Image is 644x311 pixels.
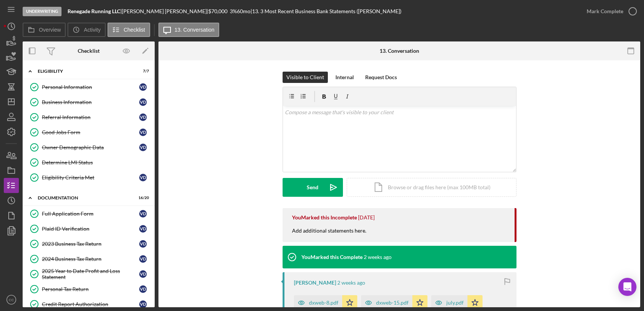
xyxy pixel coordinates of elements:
[446,300,464,306] div: july.pdf
[158,23,220,37] button: 13. Conversation
[42,114,139,120] div: Referral Information
[26,251,151,267] a: 2024 Business Tax ReturnVD
[23,7,61,16] div: Underwriting
[42,256,139,262] div: 2024 Business Tax Return
[38,69,130,74] div: Eligibility
[42,286,139,292] div: Personal Tax Return
[376,300,409,306] div: dxweb-15.pdf
[42,84,139,90] div: Personal Information
[42,175,139,181] div: Eligibility Criteria Met
[175,27,215,33] label: 13. Conversation
[139,210,147,218] div: V D
[84,27,100,33] label: Activity
[230,8,237,14] div: 3 %
[139,255,147,263] div: V D
[139,174,147,181] div: V D
[23,23,66,37] button: Overview
[139,98,147,106] div: V D
[139,113,147,121] div: V D
[26,95,151,110] a: Business InformationVD
[42,226,139,232] div: Plaid ID Verification
[26,80,151,95] a: Personal InformationVD
[26,221,151,236] a: Plaid ID VerificationVD
[294,280,336,286] div: [PERSON_NAME]
[301,254,363,260] div: You Marked this Complete
[42,268,139,280] div: 2025 Year to Date Profit and Loss Statement
[26,206,151,221] a: Full Application FormVD
[139,225,147,233] div: V D
[139,300,147,308] div: V D
[26,267,151,282] a: 2025 Year to Date Profit and Loss StatementVD
[122,8,208,14] div: [PERSON_NAME] [PERSON_NAME] |
[42,144,139,150] div: Owner Demographic Data
[579,4,640,19] button: Mark Complete
[139,270,147,278] div: V D
[332,72,358,83] button: Internal
[26,170,151,185] a: Eligibility Criteria MetVD
[251,8,401,14] div: | 13. 3 Most Recent Business Bank Statements ([PERSON_NAME])
[139,144,147,151] div: V D
[587,4,623,19] div: Mark Complete
[26,125,151,140] a: Good Jobs FormVD
[124,27,145,33] label: Checklist
[292,227,374,242] div: Add additional statements here.
[618,278,636,296] div: Open Intercom Messenger
[42,211,139,217] div: Full Application Form
[108,23,150,37] button: Checklist
[364,254,392,260] time: 2025-09-02 16:42
[135,69,149,74] div: 7 / 7
[309,300,338,306] div: dxweb-8.pdf
[26,110,151,125] a: Referral InformationVD
[68,8,122,14] div: |
[286,72,324,83] div: Visible to Client
[380,48,419,54] div: 13. Conversation
[237,8,251,14] div: 60 mo
[361,295,427,310] button: dxweb-15.pdf
[26,155,151,170] a: Determine LMI Status
[337,280,365,286] time: 2025-08-30 04:28
[283,72,328,83] button: Visible to Client
[361,72,401,83] button: Request Docs
[294,295,357,310] button: dxweb-8.pdf
[78,48,100,54] div: Checklist
[68,23,105,37] button: Activity
[292,214,357,221] div: You Marked this Incomplete
[42,129,139,135] div: Good Jobs Form
[283,178,343,197] button: Send
[68,8,120,14] b: Renegade Running LLC
[307,178,318,197] div: Send
[139,83,147,91] div: V D
[26,140,151,155] a: Owner Demographic DataVD
[42,159,151,165] div: Determine LMI Status
[335,72,354,83] div: Internal
[431,295,483,310] button: july.pdf
[4,292,19,307] button: CC
[208,8,227,14] span: $70,000
[42,301,139,307] div: Credit Report Authorization
[139,240,147,248] div: V D
[42,99,139,105] div: Business Information
[39,27,61,33] label: Overview
[139,285,147,293] div: V D
[26,282,151,297] a: Personal Tax ReturnVD
[139,129,147,136] div: V D
[38,196,130,200] div: Documentation
[26,236,151,251] a: 2023 Business Tax ReturnVD
[42,241,139,247] div: 2023 Business Tax Return
[365,72,397,83] div: Request Docs
[358,214,375,221] time: 2025-09-12 19:50
[135,196,149,200] div: 16 / 20
[9,298,14,302] text: CC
